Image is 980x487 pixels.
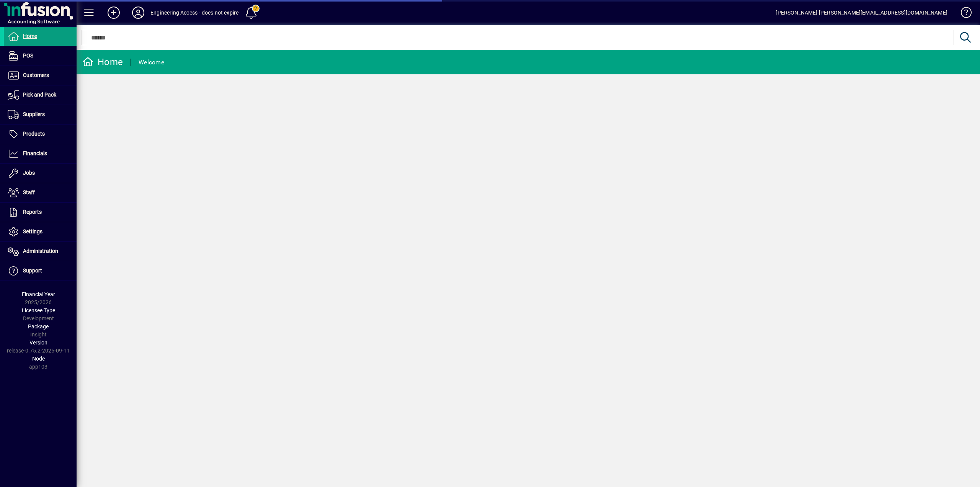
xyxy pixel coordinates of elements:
[23,170,35,176] span: Jobs
[4,261,77,280] a: Support
[32,356,45,362] span: Node
[23,111,45,117] span: Suppliers
[23,52,33,59] span: POS
[776,7,947,19] div: [PERSON_NAME] [PERSON_NAME][EMAIL_ADDRESS][DOMAIN_NAME]
[23,189,35,195] span: Staff
[4,242,77,261] a: Administration
[23,92,56,98] span: Pick and Pack
[22,307,55,313] span: Licensee Type
[23,267,42,274] span: Support
[4,66,77,85] a: Customers
[23,150,47,156] span: Financials
[150,7,238,19] div: Engineering Access - does not expire
[101,6,126,20] button: Add
[4,144,77,163] a: Financials
[23,228,42,234] span: Settings
[23,131,45,137] span: Products
[139,56,164,69] div: Welcome
[23,248,58,254] span: Administration
[29,339,47,346] span: Version
[28,323,49,330] span: Package
[4,85,77,105] a: Pick and Pack
[4,183,77,202] a: Staff
[23,33,37,39] span: Home
[4,46,77,66] a: POS
[4,164,77,183] a: Jobs
[4,203,77,222] a: Reports
[23,209,42,215] span: Reports
[4,105,77,124] a: Suppliers
[23,72,49,78] span: Customers
[126,6,150,20] button: Profile
[4,222,77,241] a: Settings
[22,291,55,297] span: Financial Year
[82,56,123,68] div: Home
[955,2,970,26] a: Knowledge Base
[4,125,77,144] a: Products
